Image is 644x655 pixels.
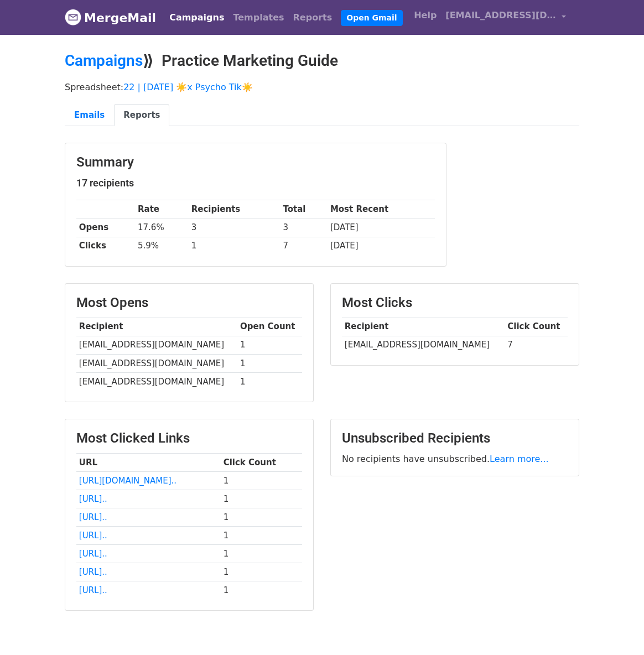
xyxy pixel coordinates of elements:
[445,9,556,22] span: [EMAIL_ADDRESS][DOMAIN_NAME]
[237,336,302,354] td: 1
[189,237,281,255] td: 1
[123,82,253,92] a: 22 | [DATE] ☀️x Psycho Tik☀️
[79,476,176,486] a: [URL][DOMAIN_NAME]..
[221,581,302,600] td: 1
[237,318,302,336] th: Open Count
[281,219,328,237] td: 3
[76,295,302,311] h3: Most Opens
[165,7,228,29] a: Campaigns
[79,494,107,504] a: [URL]..
[65,51,143,70] a: Campaigns
[342,453,568,465] p: No recipients have unsubscribed.
[76,453,221,471] th: URL
[76,177,435,189] h5: 17 recipients
[221,453,302,471] th: Click Count
[76,219,135,237] th: Opens
[328,237,435,255] td: [DATE]
[76,372,237,391] td: [EMAIL_ADDRESS][DOMAIN_NAME]
[221,527,302,545] td: 1
[79,549,107,559] a: [URL]..
[76,354,237,372] td: [EMAIL_ADDRESS][DOMAIN_NAME]
[441,4,570,30] a: [EMAIL_ADDRESS][DOMAIN_NAME]
[342,336,505,354] td: [EMAIL_ADDRESS][DOMAIN_NAME]
[237,372,302,391] td: 1
[281,200,328,219] th: Total
[341,10,402,26] a: Open Gmail
[135,237,189,255] td: 5.9%
[65,6,156,29] a: MergeMail
[135,219,189,237] td: 17.6%
[65,81,579,93] p: Spreadsheet:
[342,430,568,446] h3: Unsubscribed Recipients
[328,200,435,219] th: Most Recent
[76,318,237,336] th: Recipient
[76,237,135,255] th: Clicks
[65,51,579,70] h2: ⟫ Practice Marketing Guide
[289,7,337,29] a: Reports
[228,7,288,29] a: Templates
[342,295,568,311] h3: Most Clicks
[221,490,302,508] td: 1
[221,545,302,563] td: 1
[342,318,505,336] th: Recipient
[589,602,644,655] iframe: Chat Widget
[221,508,302,527] td: 1
[79,512,107,522] a: [URL]..
[79,585,107,595] a: [URL]..
[281,237,328,255] td: 7
[221,563,302,581] td: 1
[409,4,441,27] a: Help
[76,430,302,446] h3: Most Clicked Links
[237,354,302,372] td: 1
[79,531,107,540] a: [URL]..
[505,318,568,336] th: Click Count
[65,104,114,127] a: Emails
[114,104,169,127] a: Reports
[76,336,237,354] td: [EMAIL_ADDRESS][DOMAIN_NAME]
[221,471,302,490] td: 1
[79,567,107,577] a: [URL]..
[65,9,81,25] img: MergeMail logo
[135,200,189,219] th: Rate
[328,219,435,237] td: [DATE]
[189,219,281,237] td: 3
[490,454,549,464] a: Learn more...
[76,154,435,170] h3: Summary
[189,200,281,219] th: Recipients
[505,336,568,354] td: 7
